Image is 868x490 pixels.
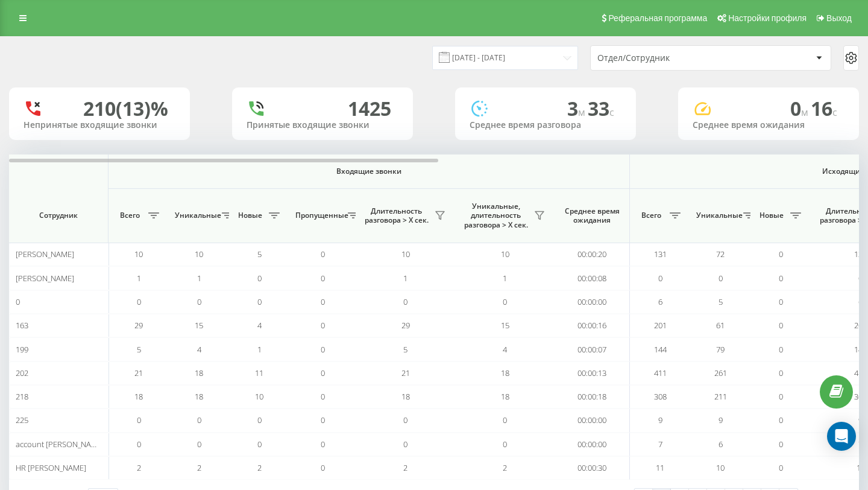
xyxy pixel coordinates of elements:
[608,13,707,23] span: Реферальная программа
[503,273,507,284] span: 1
[16,367,28,378] span: 202
[854,391,867,402] span: 308
[555,266,630,290] td: 00:00:08
[854,367,867,378] span: 411
[295,211,344,220] span: Пропущенные
[555,290,630,314] td: 00:00:00
[827,422,856,451] div: Open Intercom Messenger
[832,106,837,119] span: c
[693,120,844,130] div: Среднее время ожидания
[195,320,203,331] span: 15
[134,391,143,402] span: 18
[654,249,667,259] span: 131
[779,320,783,331] span: 0
[756,211,787,220] span: Новые
[137,344,141,355] span: 5
[716,344,725,355] span: 79
[654,344,667,355] span: 144
[564,206,620,225] span: Среднее время ожидания
[654,320,667,331] span: 201
[197,273,201,284] span: 1
[401,391,410,402] span: 18
[854,320,867,331] span: 201
[779,296,783,307] span: 0
[714,367,727,378] span: 261
[403,273,407,284] span: 1
[470,120,621,130] div: Среднее время разговора
[197,462,201,473] span: 2
[790,95,811,121] span: 0
[779,367,783,378] span: 0
[137,462,141,473] span: 2
[195,391,203,402] span: 18
[503,415,507,425] span: 0
[321,296,325,307] span: 0
[555,433,630,456] td: 00:00:00
[247,120,398,130] div: Принятые входящие звонки
[503,344,507,355] span: 4
[197,296,201,307] span: 0
[257,462,262,473] span: 2
[175,211,218,220] span: Уникальные
[137,296,141,307] span: 0
[257,320,262,331] span: 4
[858,273,863,284] span: 0
[16,296,20,307] span: 0
[137,415,141,425] span: 0
[696,211,740,220] span: Уникальные
[501,320,509,331] span: 15
[779,344,783,355] span: 0
[719,273,723,284] span: 0
[801,106,811,119] span: м
[134,320,143,331] span: 29
[235,211,265,220] span: Новые
[503,462,507,473] span: 2
[257,439,262,450] span: 0
[501,367,509,378] span: 18
[658,415,662,425] span: 9
[779,415,783,425] span: 0
[636,211,666,220] span: Всего
[597,53,741,63] div: Отдел/Сотрудник
[503,439,507,450] span: 0
[854,344,867,355] span: 144
[654,367,667,378] span: 411
[555,385,630,409] td: 00:00:18
[255,367,263,378] span: 11
[401,320,410,331] span: 29
[321,249,325,259] span: 0
[195,367,203,378] span: 18
[555,456,630,480] td: 00:00:30
[719,415,723,425] span: 9
[501,249,509,259] span: 10
[137,273,141,284] span: 1
[658,439,662,450] span: 7
[656,462,664,473] span: 11
[555,314,630,337] td: 00:00:16
[16,462,86,473] span: HR [PERSON_NAME]
[826,13,852,23] span: Выход
[658,296,662,307] span: 6
[134,249,143,259] span: 10
[858,415,863,425] span: 9
[140,167,598,176] span: Входящие звонки
[811,95,837,121] span: 16
[348,97,391,120] div: 1425
[857,462,865,473] span: 11
[501,391,509,402] span: 18
[257,273,262,284] span: 0
[658,273,662,284] span: 0
[321,273,325,284] span: 0
[321,367,325,378] span: 0
[728,13,807,23] span: Настройки профиля
[779,462,783,473] span: 0
[16,249,74,259] span: [PERSON_NAME]
[555,409,630,432] td: 00:00:00
[24,120,175,130] div: Непринятые входящие звонки
[362,206,431,225] span: Длительность разговора > Х сек.
[403,296,407,307] span: 0
[83,97,168,120] div: 210 (13)%
[555,361,630,385] td: 00:00:13
[257,344,262,355] span: 1
[257,415,262,425] span: 0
